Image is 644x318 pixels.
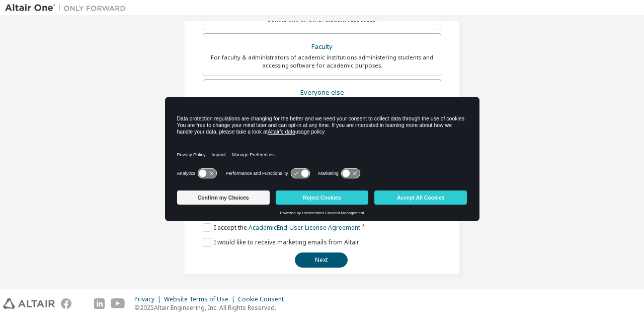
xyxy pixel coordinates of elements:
button: Next [295,252,348,268]
div: Privacy [134,295,164,303]
div: Faculty [209,40,435,54]
a: Academic End-User License Agreement [249,223,360,232]
label: I accept the [203,223,360,232]
img: youtube.svg [111,298,125,309]
img: Altair One [5,3,131,13]
div: Everyone else [209,86,435,100]
img: altair_logo.svg [3,298,55,309]
div: Cookie Consent [238,295,290,303]
div: For faculty & administrators of academic institutions administering students and accessing softwa... [209,53,435,70]
img: facebook.svg [61,298,71,309]
label: I would like to receive marketing emails from Altair [203,238,359,246]
div: Website Terms of Use [164,295,238,303]
img: linkedin.svg [94,298,105,309]
p: © 2025 Altair Engineering, Inc. All Rights Reserved. [134,303,290,312]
